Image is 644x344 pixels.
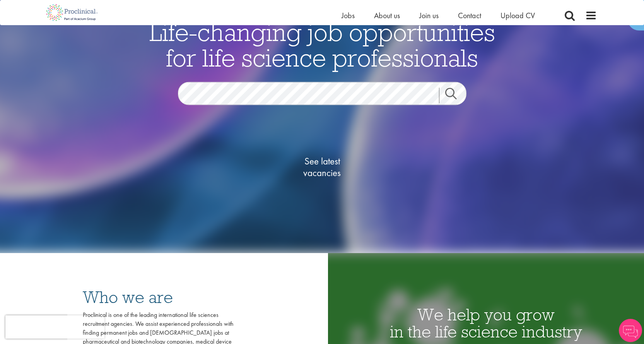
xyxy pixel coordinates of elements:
[619,319,642,342] img: Chatbot
[374,10,400,21] a: About us
[284,125,361,210] a: See latestvacancies
[439,88,472,103] a: Job search submit button
[5,315,104,339] iframe: reCAPTCHA
[149,17,495,73] span: Life-changing job opportunities for life science professionals
[458,10,481,21] a: Contact
[501,10,535,21] a: Upload CV
[284,156,361,179] span: See latest vacancies
[83,289,234,306] h3: Who we are
[419,10,439,21] a: Join us
[342,10,355,21] a: Jobs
